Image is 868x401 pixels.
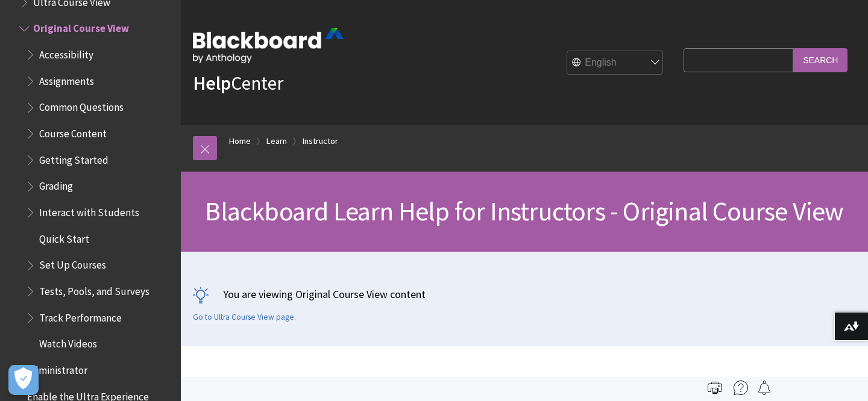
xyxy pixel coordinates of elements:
img: More help [734,381,748,395]
span: Blackboard Learn Help for Instructors - Original Course View [205,194,843,228]
span: Set Up Courses [39,255,106,272]
img: Blackboard by Anthology [193,28,344,63]
span: Course Content [39,123,107,140]
span: Common Questions [39,98,124,114]
span: Original Course View [33,19,129,35]
a: Home [229,134,251,149]
span: Track Performance [39,308,122,324]
a: Learn [266,134,287,149]
a: HelpCenter [193,71,283,95]
strong: Help [193,71,231,95]
a: Go to Ultra Course View page. [193,312,296,323]
input: Search [793,48,848,72]
a: Instructor [303,134,338,149]
span: Administrator [27,360,87,376]
span: Tests, Pools, and Surveys [39,281,149,297]
span: Getting Started [39,150,108,166]
button: Open Preferences [8,365,39,395]
span: Interact with Students [39,202,139,219]
span: Quick Start [39,229,89,245]
img: Follow this page [757,381,772,395]
img: Print [708,381,722,395]
span: Grading [39,176,73,193]
p: You are viewing Original Course View content [193,287,856,302]
span: Assignments [39,71,94,87]
span: Watch Videos [39,334,97,350]
span: Accessibility [39,45,93,61]
select: Site Language Selector [567,51,664,75]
